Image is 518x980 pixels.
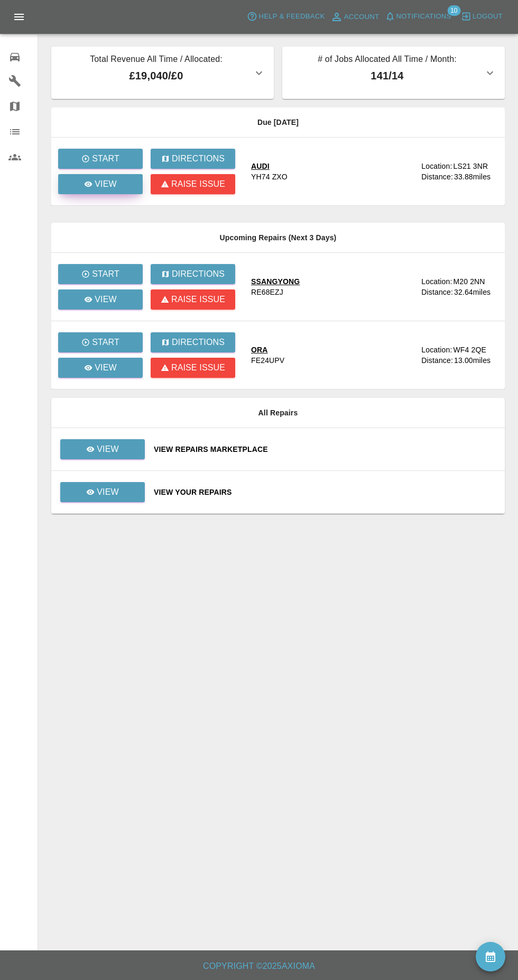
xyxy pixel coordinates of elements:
[447,5,460,16] span: 10
[60,482,145,502] a: View
[58,332,143,352] button: Start
[458,8,505,25] button: Logout
[60,53,253,68] p: Total Revenue All Time / Allocated:
[382,8,454,25] button: Notifications
[251,171,288,182] div: YH74 ZXO
[151,149,235,169] button: Directions
[95,178,117,190] p: View
[421,344,452,355] div: Location:
[60,68,253,84] p: £19,040 / £0
[151,358,235,378] button: Raise issue
[154,444,496,455] a: View Repairs Marketplace
[251,344,413,366] a: ORAFE24UPV
[421,276,452,287] div: Location:
[454,287,496,297] div: 32.64 miles
[97,443,119,456] p: View
[151,264,235,284] button: Directions
[58,264,143,284] button: Start
[151,289,235,310] button: Raise issue
[58,149,143,169] button: Start
[172,152,225,165] p: Directions
[291,53,484,68] p: # of Jobs Allocated All Time / Month:
[60,487,145,496] a: View
[58,174,143,194] a: View
[251,344,284,355] div: ORA
[251,355,284,366] div: FE24UPV
[453,161,488,171] div: LS21 3NR
[60,444,145,453] a: View
[251,161,413,182] a: AUDIYH74 ZXO
[421,161,496,182] a: Location:LS21 3NRDistance:33.88miles
[291,68,484,84] p: 141 / 14
[151,174,235,194] button: Raise issue
[95,293,117,306] p: View
[172,336,225,349] p: Directions
[251,276,413,297] a: SSANGYONGRE68EZJ
[421,344,496,366] a: Location:WF4 2QEDistance:13.00miles
[473,11,503,23] span: Logout
[421,287,453,297] div: Distance:
[172,268,225,280] p: Directions
[454,355,496,366] div: 13.00 miles
[51,398,505,428] th: All Repairs
[97,486,119,498] p: View
[58,358,143,378] a: View
[453,276,485,287] div: M20 2NN
[58,289,143,310] a: View
[92,336,119,349] p: Start
[92,268,119,280] p: Start
[51,47,274,99] button: Total Revenue All Time / Allocated:£19,040/£0
[344,11,380,23] span: Account
[421,355,453,366] div: Distance:
[51,107,505,138] th: Due [DATE]
[244,8,327,25] button: Help & Feedback
[453,344,486,355] div: WF4 2QE
[171,293,225,306] p: Raise issue
[476,942,505,972] button: availability
[258,11,325,23] span: Help & Feedback
[421,171,453,182] div: Distance:
[151,332,235,352] button: Directions
[92,152,119,165] p: Start
[454,171,496,182] div: 33.88 miles
[328,8,382,25] a: Account
[251,276,300,287] div: SSANGYONG
[251,161,288,171] div: AUDI
[421,276,496,297] a: Location:M20 2NNDistance:32.64miles
[51,223,505,253] th: Upcoming Repairs (Next 3 Days)
[60,439,145,459] a: View
[171,178,225,190] p: Raise issue
[8,959,510,974] h6: Copyright © 2025 Axioma
[154,487,496,497] a: View Your Repairs
[282,47,505,99] button: # of Jobs Allocated All Time / Month:141/14
[6,4,32,30] button: Open drawer
[171,361,225,374] p: Raise issue
[251,287,283,297] div: RE68EZJ
[396,11,451,23] span: Notifications
[421,161,452,171] div: Location:
[95,361,117,374] p: View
